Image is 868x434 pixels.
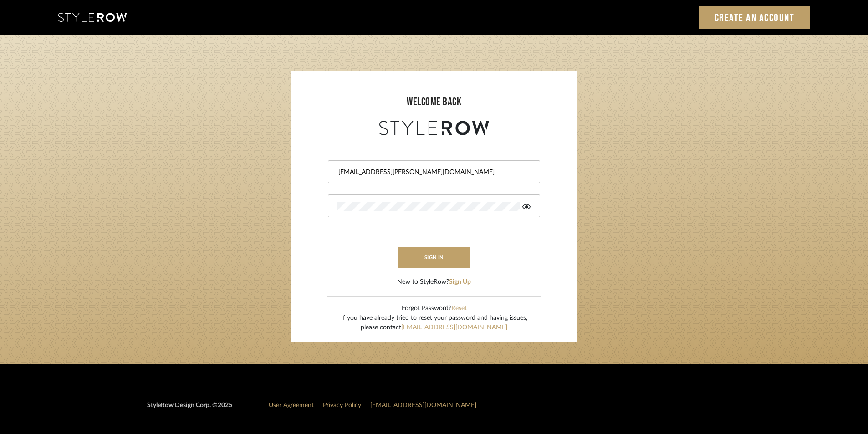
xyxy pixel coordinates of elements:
[300,94,568,110] div: welcome back
[401,324,507,331] a: [EMAIL_ADDRESS][DOMAIN_NAME]
[451,304,467,313] button: Reset
[449,277,471,287] button: Sign Up
[398,247,470,268] button: sign in
[147,401,232,418] div: StyleRow Design Corp. ©2025
[397,277,471,287] div: New to StyleRow?
[323,402,361,408] a: Privacy Policy
[341,304,527,313] div: Forgot Password?
[337,168,528,177] input: Email Address
[341,313,527,332] div: If you have already tried to reset your password and having issues, please contact
[370,402,476,408] a: [EMAIL_ADDRESS][DOMAIN_NAME]
[269,402,314,408] a: User Agreement
[699,6,810,29] a: Create an Account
